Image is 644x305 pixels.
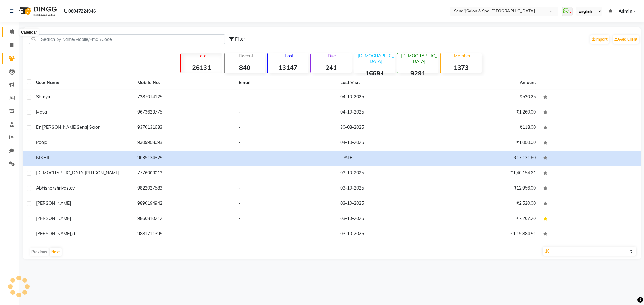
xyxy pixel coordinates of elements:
td: - [235,151,336,166]
td: - [235,227,336,242]
td: 03-10-2025 [336,212,438,227]
span: shreya [36,94,50,100]
td: 9860810212 [134,212,235,227]
th: Last Visit [336,76,438,90]
p: Member [443,53,481,59]
td: 03-10-2025 [336,166,438,181]
td: - [235,105,336,120]
td: 30-08-2025 [336,120,438,136]
span: [PERSON_NAME] [36,231,71,236]
span: pooja [36,140,47,145]
span: [PERSON_NAME] [36,200,71,206]
th: Email [235,76,336,90]
button: Next [50,248,62,256]
td: 9881711395 [134,227,235,242]
td: ₹1,40,154.61 [438,166,540,181]
td: 03-10-2025 [336,227,438,242]
span: Jd [71,231,75,236]
span: Filter [235,36,245,42]
strong: 1373 [441,64,481,71]
td: ₹118.00 [438,120,540,136]
th: Amount [516,76,540,90]
strong: 26131 [181,64,222,71]
th: Mobile No. [134,76,235,90]
span: ,,, [50,155,53,160]
td: 7776003013 [134,166,235,181]
span: maya [36,109,47,115]
span: [DEMOGRAPHIC_DATA] [36,170,85,176]
b: 08047224946 [68,2,96,20]
td: - [235,196,336,212]
td: ₹2,520.00 [438,196,540,212]
p: Total [183,53,222,59]
td: ₹1,260.00 [438,105,540,120]
td: [DATE] [336,151,438,166]
a: Add Client [613,35,639,44]
td: 9370131633 [134,120,235,136]
td: ₹1,15,884.51 [438,227,540,242]
p: Lost [270,53,308,59]
td: 9035134825 [134,151,235,166]
div: Calendar [20,29,39,36]
td: 04-10-2025 [336,105,438,120]
td: 7387014125 [134,90,235,105]
img: logo [16,2,58,20]
td: 03-10-2025 [336,181,438,196]
strong: 241 [311,64,352,71]
span: dr [PERSON_NAME] [36,124,77,130]
td: - [235,212,336,227]
td: - [235,166,336,181]
p: [DEMOGRAPHIC_DATA] [400,53,438,64]
td: 9673623775 [134,105,235,120]
strong: 13147 [268,64,308,71]
input: Search by Name/Mobile/Email/Code [29,34,225,44]
td: ₹7,207.20 [438,212,540,227]
p: Due [312,53,352,59]
span: NIKHIL [36,155,50,160]
a: Import [590,35,609,44]
td: ₹17,131.60 [438,151,540,166]
span: shrivastav [54,185,75,191]
td: - [235,181,336,196]
td: 9890194942 [134,196,235,212]
td: 9309958093 [134,136,235,151]
td: 04-10-2025 [336,136,438,151]
td: - [235,120,336,136]
td: ₹12,956.00 [438,181,540,196]
strong: 840 [225,64,265,71]
strong: 9291 [397,69,438,77]
span: senaj salon [77,124,100,130]
td: ₹530.25 [438,90,540,105]
span: Admin [619,8,632,15]
td: 9822027583 [134,181,235,196]
span: [PERSON_NAME] [85,170,119,176]
td: 03-10-2025 [336,196,438,212]
span: [PERSON_NAME] [36,216,71,221]
td: ₹1,050.00 [438,136,540,151]
td: - [235,136,336,151]
th: User Name [32,76,134,90]
p: Recent [227,53,265,59]
p: [DEMOGRAPHIC_DATA] [357,53,395,64]
strong: 16694 [354,69,395,77]
td: - [235,90,336,105]
td: 04-10-2025 [336,90,438,105]
span: abhishek [36,185,54,191]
